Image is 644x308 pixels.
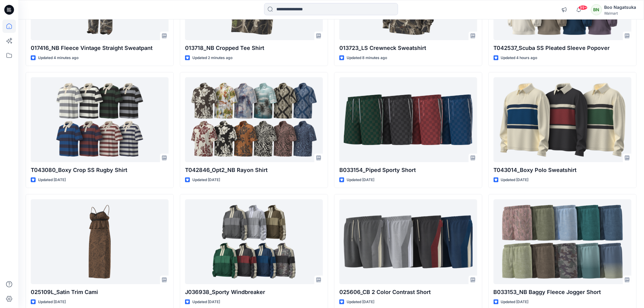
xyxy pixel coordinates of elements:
p: Updated 4 hours ago [501,55,537,61]
p: Updated [DATE] [501,177,529,183]
p: 025109L_Satin Trim Cami [31,288,169,296]
a: J036938_Sporty Windbreaker [185,199,323,284]
p: T043080_Boxy Crop SS Rugby Shirt [31,166,169,174]
p: 017416_NB Fleece Vintage Straight Sweatpant [31,44,169,52]
p: J036938_Sporty Windbreaker [185,288,323,296]
p: Updated 8 minutes ago [347,55,387,61]
a: 025109L_Satin Trim Cami [31,199,169,284]
p: 025606_CB 2 Color Contrast Short [339,288,477,296]
p: 013723_LS Crewneck Sweatshirt [339,44,477,52]
p: Updated 4 minutes ago [38,55,79,61]
span: 99+ [579,5,588,10]
p: Updated [DATE] [501,299,529,305]
p: B033154_Piped Sporty Short [339,166,477,174]
div: BN [591,4,602,15]
p: B033153_NB Baggy Fleece Jogger Short [494,288,632,296]
p: T042537_Scuba SS Pleated Sleeve Popover [494,44,632,52]
p: Updated 2 minutes ago [192,55,233,61]
p: T043014_Boxy Polo Sweatshirt [494,166,632,174]
a: T043014_Boxy Polo Sweatshirt [494,77,632,162]
p: Updated [DATE] [38,299,66,305]
p: Updated [DATE] [192,177,220,183]
p: 013718_NB Cropped Tee Shirt [185,44,323,52]
p: Updated [DATE] [192,299,220,305]
div: Boo Nagatsuka [604,4,636,11]
p: Updated [DATE] [347,299,374,305]
p: Updated [DATE] [347,177,374,183]
div: Walmart [604,11,636,16]
p: Updated [DATE] [38,177,66,183]
a: 025606_CB 2 Color Contrast Short [339,199,477,284]
a: B033153_NB Baggy Fleece Jogger Short [494,199,632,284]
p: T042846_Opt2_NB Rayon Shirt [185,166,323,174]
a: T043080_Boxy Crop SS Rugby Shirt [31,77,169,162]
a: B033154_Piped Sporty Short [339,77,477,162]
a: T042846_Opt2_NB Rayon Shirt [185,77,323,162]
